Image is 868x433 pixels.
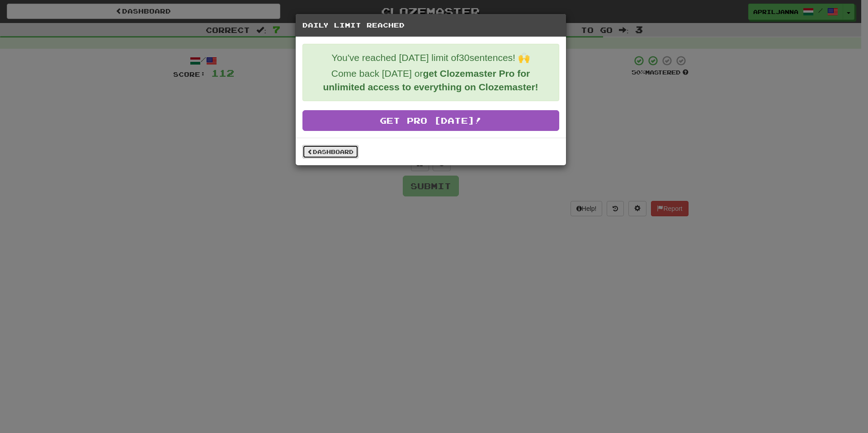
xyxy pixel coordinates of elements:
p: Come back [DATE] or [310,67,552,94]
h5: Daily Limit Reached [302,21,559,30]
a: Get Pro [DATE]! [302,110,559,131]
strong: get Clozemaster Pro for unlimited access to everything on Clozemaster! [323,68,538,92]
a: Dashboard [302,145,359,158]
p: You've reached [DATE] limit of 30 sentences! 🙌 [310,51,552,65]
